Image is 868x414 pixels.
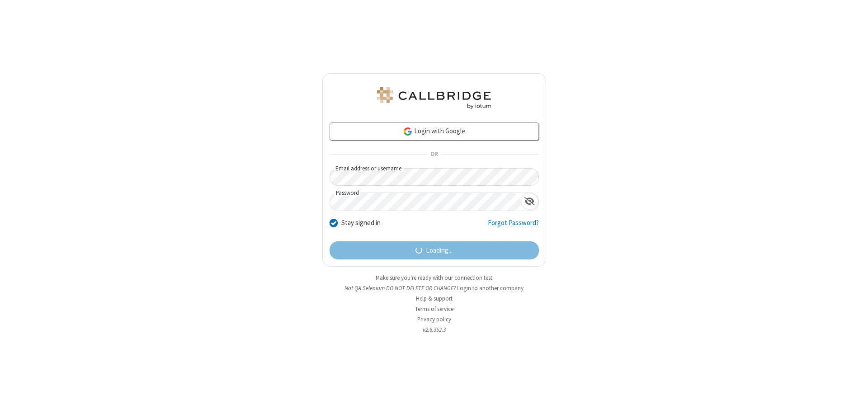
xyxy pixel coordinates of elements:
a: Help & support [416,295,453,302]
span: Loading... [426,245,453,256]
input: Password [330,193,521,211]
button: Loading... [330,241,539,259]
button: Login to another company [457,284,524,292]
a: Terms of service [415,305,453,313]
input: Email address or username [330,168,539,186]
a: Privacy policy [417,315,451,323]
div: Show password [521,193,538,210]
iframe: Chat [845,390,861,408]
a: Forgot Password? [488,218,539,235]
img: QA Selenium DO NOT DELETE OR CHANGE [375,87,493,109]
img: google-icon.png [403,127,413,136]
label: Stay signed in [341,218,381,228]
a: Make sure you're ready with our connection test [376,274,492,282]
li: v2.6.352.3 [322,325,546,334]
a: Login with Google [330,122,539,141]
span: OR [427,148,441,161]
li: Not QA Selenium DO NOT DELETE OR CHANGE? [322,284,546,292]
